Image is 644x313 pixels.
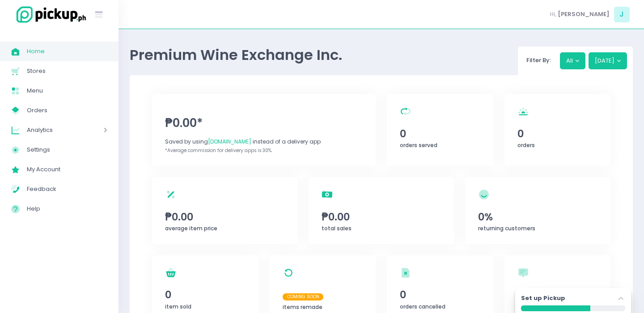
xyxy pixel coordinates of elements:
span: 0 [517,287,597,302]
span: 0% [478,209,597,224]
span: Home [27,46,107,57]
div: Saved by using instead of a delivery app [165,138,363,146]
a: 0orders [504,94,611,166]
span: ₱0.00 [165,209,284,224]
span: Premium Wine Exchange Inc. [130,45,342,65]
span: My Account [27,164,107,175]
a: ₱0.00total sales [309,177,454,244]
span: ₱0.00* [165,114,363,132]
span: 0 [517,126,597,141]
button: [DATE] [589,52,627,69]
span: 0 [400,287,480,302]
span: Analytics [27,124,78,136]
img: logo [11,5,87,24]
span: item sold [165,303,191,310]
span: orders [517,141,535,149]
span: *Average commission for delivery apps is 30% [165,147,271,154]
span: items remade [283,303,322,311]
label: Set up Pickup [521,294,565,303]
span: [PERSON_NAME] [558,10,610,19]
span: Help [27,203,107,215]
button: All [560,52,586,69]
span: Hi, [550,10,556,19]
span: total sales [322,224,352,232]
span: Filter By: [524,56,554,64]
span: orders served [400,141,437,149]
span: Feedback [27,183,107,195]
span: Settings [27,144,107,156]
span: Stores [27,65,107,77]
a: 0%returning customers [465,177,610,244]
span: orders cancelled [400,303,445,310]
span: Coming Soon [283,293,324,300]
span: returning customers [478,224,535,232]
span: ₱0.00 [322,209,441,224]
a: ₱0.00average item price [152,177,297,244]
span: Menu [27,85,107,97]
span: 0 [400,126,480,141]
span: [DOMAIN_NAME] [208,138,251,145]
span: 0 [165,287,245,302]
span: Orders [27,105,107,116]
span: average item price [165,224,217,232]
span: J [614,7,630,22]
a: 0orders served [387,94,493,166]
